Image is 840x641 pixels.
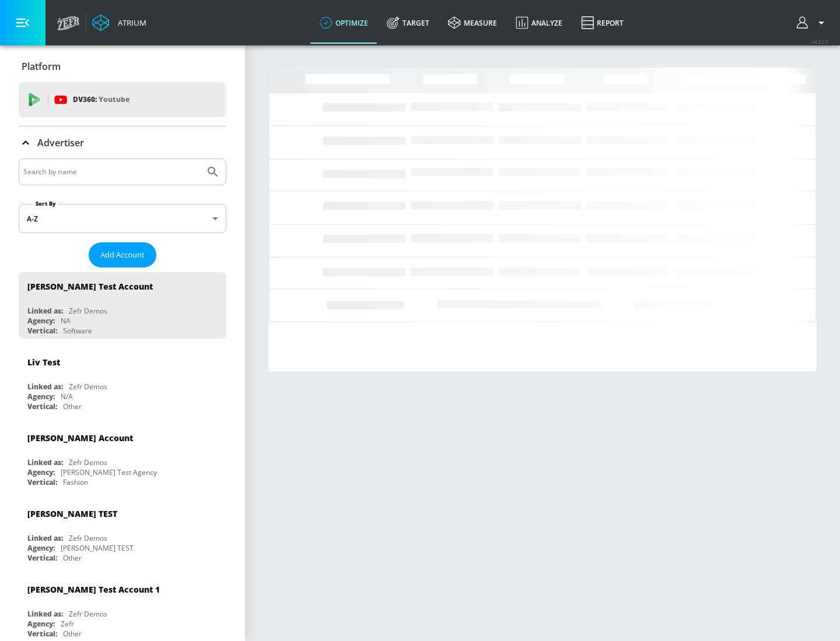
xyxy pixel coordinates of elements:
[27,401,57,411] div: Vertical:
[69,457,107,467] div: Zefr Demos
[27,553,57,563] div: Vertical:
[27,457,63,467] div: Linked as:
[27,326,57,336] div: Vertical:
[27,619,55,629] div: Agency:
[63,401,82,411] div: Other
[27,306,63,316] div: Linked as:
[310,2,377,44] a: optimize
[63,553,82,563] div: Other
[61,543,134,553] div: [PERSON_NAME] TEST
[69,382,107,392] div: Zefr Demos
[92,14,146,31] a: Atrium
[27,629,57,639] div: Vertical:
[377,2,439,44] a: Target
[19,272,226,339] div: [PERSON_NAME] Test AccountLinked as:Zefr DemosAgency:NAVertical:Software
[100,248,145,262] span: Add Account
[27,477,57,487] div: Vertical:
[19,348,226,414] div: Liv TestLinked as:Zefr DemosAgency:N/AVertical:Other
[63,326,92,336] div: Software
[61,392,73,401] div: N/A
[27,543,55,553] div: Agency:
[506,2,572,44] a: Analyze
[19,424,226,490] div: [PERSON_NAME] AccountLinked as:Zefr DemosAgency:[PERSON_NAME] Test AgencyVertical:Fashion
[27,392,55,401] div: Agency:
[27,609,63,619] div: Linked as:
[61,316,71,326] div: NA
[63,477,88,487] div: Fashion
[27,316,55,326] div: Agency:
[439,2,506,44] a: measure
[33,200,58,207] label: Sort By
[19,499,226,566] div: [PERSON_NAME] TESTLinked as:Zefr DemosAgency:[PERSON_NAME] TESTVertical:Other
[23,164,200,179] input: Search by name
[61,467,157,477] div: [PERSON_NAME] Test Agency
[27,382,63,392] div: Linked as:
[19,204,226,233] div: A-Z
[19,126,226,159] div: Advertiser
[113,17,146,28] div: Atrium
[19,82,226,117] div: DV360: Youtube
[27,357,60,368] div: Liv Test
[37,136,84,149] p: Advertiser
[27,432,133,443] div: [PERSON_NAME] Account
[22,60,61,73] p: Platform
[27,584,160,595] div: [PERSON_NAME] Test Account 1
[99,93,129,105] p: Youtube
[89,242,156,267] button: Add Account
[27,508,117,519] div: [PERSON_NAME] TEST
[812,38,828,45] span: v 4.22.2
[69,609,107,619] div: Zefr Demos
[69,533,107,543] div: Zefr Demos
[61,619,74,629] div: Zefr
[19,50,226,83] div: Platform
[63,629,82,639] div: Other
[69,306,107,316] div: Zefr Demos
[27,533,63,543] div: Linked as:
[27,281,153,292] div: [PERSON_NAME] Test Account
[572,2,633,44] a: Report
[73,93,129,106] p: DV360:
[27,467,55,477] div: Agency:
